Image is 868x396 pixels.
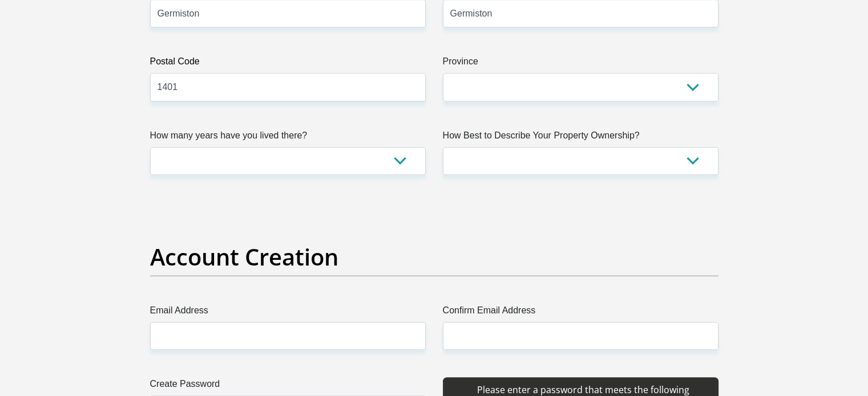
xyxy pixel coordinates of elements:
[150,377,426,395] label: Create Password
[150,243,718,271] h2: Account Creation
[150,147,426,175] select: Please select a value
[443,304,718,322] label: Confirm Email Address
[443,147,718,175] select: Please select a value
[150,129,426,147] label: How many years have you lived there?
[443,73,718,101] select: Please Select a Province
[443,129,718,147] label: How Best to Describe Your Property Ownership?
[150,304,426,322] label: Email Address
[443,322,718,350] input: Confirm Email Address
[150,73,426,101] input: Postal Code
[443,55,718,73] label: Province
[150,322,426,350] input: Email Address
[150,55,426,73] label: Postal Code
